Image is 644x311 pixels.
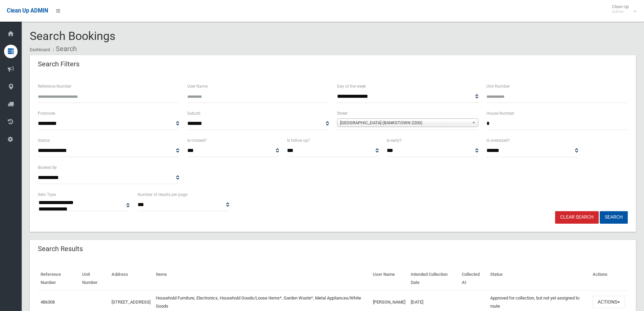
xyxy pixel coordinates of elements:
label: Is oversized? [486,137,510,144]
label: Is follow up? [287,137,310,144]
a: Clear Search [555,211,599,224]
th: Address [109,267,153,290]
th: Items [153,267,370,290]
th: Collected At [459,267,487,290]
label: Status [38,137,50,144]
span: Search Bookings [30,29,116,43]
small: Admin [612,9,629,14]
label: Suburb [187,110,200,117]
label: Day of the week [337,83,366,90]
th: User Name [370,267,408,290]
th: Reference Number [38,267,79,290]
label: Is early? [387,137,402,144]
header: Search Filters [30,58,88,71]
th: Actions [590,267,628,290]
label: Street [337,110,348,117]
a: 486308 [41,299,55,305]
th: Intended Collection Date [408,267,459,290]
li: Search [51,43,77,55]
button: Actions [593,296,625,308]
label: Unit Number [486,83,510,90]
label: House Number [486,110,514,117]
label: Postcode [38,110,55,117]
span: Clean Up [609,4,636,14]
a: [STREET_ADDRESS] [112,299,150,305]
a: Dashboard [30,47,50,52]
label: Number of results per page [138,191,187,198]
span: Clean Up ADMIN [7,7,48,14]
button: Search [600,211,628,224]
header: Search Results [30,242,91,256]
label: Reference Number [38,83,71,90]
span: [GEOGRAPHIC_DATA] (BANKSTOWN 2200) [340,119,469,127]
label: Booked By [38,164,57,171]
th: Status [487,267,590,290]
label: User Name [187,83,208,90]
th: Unit Number [79,267,109,290]
label: Is missed? [187,137,207,144]
label: Item Type [38,191,56,198]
